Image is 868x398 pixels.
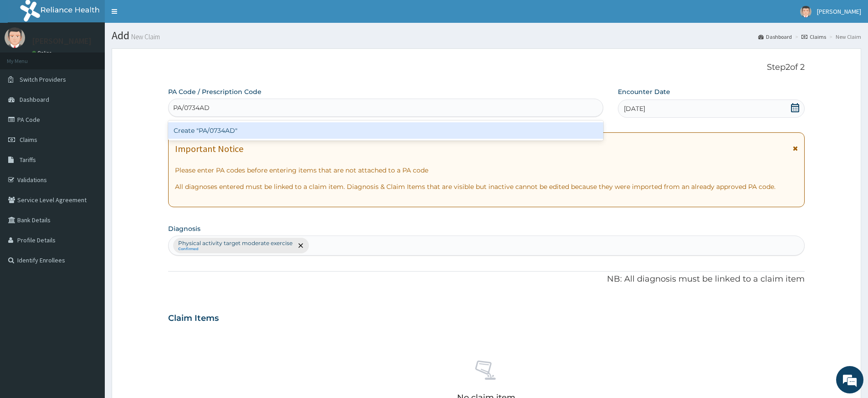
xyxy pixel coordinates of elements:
span: [DATE] [624,104,645,113]
img: d_794563401_company_1708531726252_794563401 [17,46,37,68]
span: Claims [20,136,37,144]
div: Minimize live chat window [149,5,171,26]
p: All diagnoses entered must be linked to a claim item. Diagnosis & Claim Items that are visible bu... [175,182,798,191]
label: Encounter Date [618,87,670,96]
span: [PERSON_NAME] [817,7,861,16]
label: Diagnosis [168,224,200,233]
textarea: Type your message and hit 'Enter' [5,249,174,281]
p: [PERSON_NAME] [32,37,92,45]
span: Switch Providers [20,75,66,84]
p: NB: All diagnosis must be linked to a claim item [168,273,805,285]
p: Please enter PA codes before entering items that are not attached to a PA code [175,166,798,175]
span: Dashboard [20,95,49,104]
small: New Claim [129,33,160,40]
p: Step 2 of 2 [168,63,805,73]
a: Online [32,50,54,56]
h1: Add [112,30,861,42]
span: We're online! [53,115,126,207]
img: User Image [5,27,25,48]
div: Create "PA/0734AD" [168,122,603,139]
h3: Claim Items [168,314,219,324]
label: PA Code / Prescription Code [168,87,262,96]
span: Tariffs [20,156,36,164]
div: Chat with us now [47,51,153,63]
li: New Claim [827,33,861,41]
a: Claims [801,33,826,41]
h1: Important Notice [175,144,243,154]
img: User Image [800,6,812,17]
a: Dashboard [758,33,792,41]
